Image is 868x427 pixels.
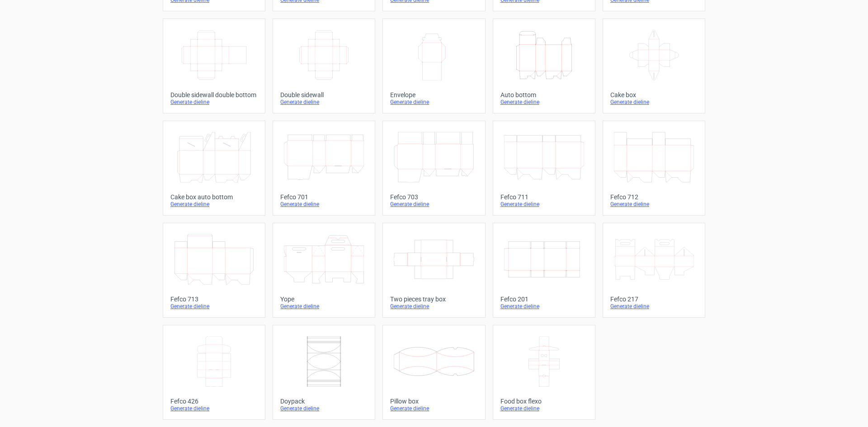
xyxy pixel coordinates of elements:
a: Pillow boxGenerate dieline [382,325,485,420]
div: Generate dieline [170,201,258,208]
div: Double sidewall double bottom [170,91,258,99]
a: Cake box auto bottomGenerate dieline [163,121,265,216]
a: DoypackGenerate dieline [273,325,375,420]
div: Cake box auto bottom [170,193,258,201]
div: Generate dieline [390,405,477,412]
a: Fefco 711Generate dieline [493,121,595,216]
div: Generate dieline [280,303,368,310]
a: Fefco 426Generate dieline [163,325,265,420]
div: Generate dieline [610,99,698,106]
div: Generate dieline [610,303,698,310]
div: Double sidewall [280,91,368,99]
div: Doypack [280,398,368,405]
a: Fefco 713Generate dieline [163,223,265,318]
div: Fefco 426 [170,398,258,405]
div: Fefco 217 [610,296,698,303]
a: Cake boxGenerate dieline [603,19,705,113]
a: Fefco 701Generate dieline [273,121,375,216]
div: Fefco 711 [500,193,588,201]
a: Food box flexoGenerate dieline [493,325,595,420]
div: Fefco 712 [610,193,698,201]
div: Yope [280,296,368,303]
div: Cake box [610,91,698,99]
div: Generate dieline [390,201,477,208]
div: Two pieces tray box [390,296,477,303]
div: Generate dieline [500,303,588,310]
div: Fefco 701 [280,193,368,201]
a: Fefco 201Generate dieline [493,223,595,318]
div: Fefco 713 [170,296,258,303]
a: YopeGenerate dieline [273,223,375,318]
div: Fefco 201 [500,296,588,303]
div: Generate dieline [280,99,368,106]
a: Double sidewall double bottomGenerate dieline [163,19,265,113]
div: Generate dieline [170,405,258,412]
a: Two pieces tray boxGenerate dieline [382,223,485,318]
div: Pillow box [390,398,477,405]
div: Generate dieline [500,99,588,106]
div: Generate dieline [170,303,258,310]
div: Fefco 703 [390,193,477,201]
a: Fefco 217Generate dieline [603,223,705,318]
a: Fefco 712Generate dieline [603,121,705,216]
a: Fefco 703Generate dieline [382,121,485,216]
a: Auto bottomGenerate dieline [493,19,595,113]
a: EnvelopeGenerate dieline [382,19,485,113]
div: Envelope [390,91,477,99]
div: Food box flexo [500,398,588,405]
div: Generate dieline [170,99,258,106]
div: Generate dieline [500,405,588,412]
div: Auto bottom [500,91,588,99]
div: Generate dieline [280,201,368,208]
div: Generate dieline [500,201,588,208]
div: Generate dieline [390,303,477,310]
a: Double sidewallGenerate dieline [273,19,375,113]
div: Generate dieline [610,201,698,208]
div: Generate dieline [390,99,477,106]
div: Generate dieline [280,405,368,412]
